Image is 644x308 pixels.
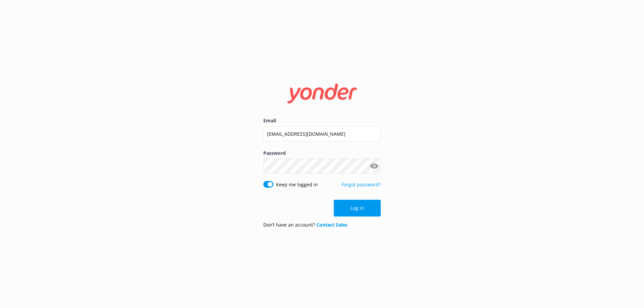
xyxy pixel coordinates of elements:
label: Password [263,149,381,157]
a: Forgot password? [341,181,381,188]
p: Don’t have an account? [263,221,347,229]
label: Keep me logged in [276,181,318,188]
label: Email [263,117,381,124]
button: Log in [334,200,381,217]
input: user@emailaddress.com [263,126,381,141]
button: Show password [367,160,381,173]
a: Contact Sales [316,222,347,228]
